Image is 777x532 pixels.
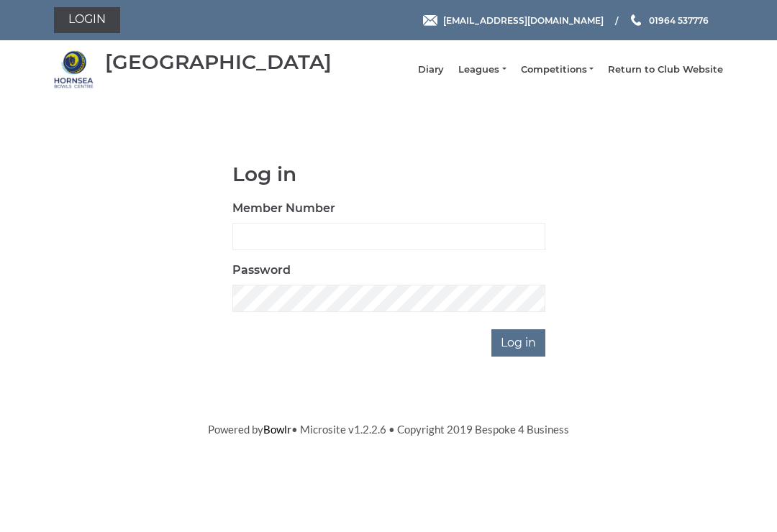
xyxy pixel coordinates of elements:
a: Bowlr [263,423,291,436]
a: Phone us 01964 537776 [629,14,709,27]
span: [EMAIL_ADDRESS][DOMAIN_NAME] [443,14,604,25]
span: 01964 537776 [649,14,709,25]
img: Hornsea Bowls Centre [54,50,94,89]
h1: Log in [232,163,545,185]
a: Login [54,7,120,33]
a: Competitions [521,63,594,76]
a: Return to Club Website [608,63,723,76]
input: Log in [491,329,545,357]
label: Password [232,262,291,279]
a: Leagues [458,63,506,76]
span: Powered by • Microsite v1.2.2.6 • Copyright 2019 Bespoke 4 Business [208,423,569,436]
img: Phone us [631,14,641,26]
a: Email [EMAIL_ADDRESS][DOMAIN_NAME] [423,14,604,27]
a: Diary [418,63,444,76]
img: Email [423,15,437,26]
div: [GEOGRAPHIC_DATA] [105,51,332,73]
label: Member Number [232,200,335,217]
